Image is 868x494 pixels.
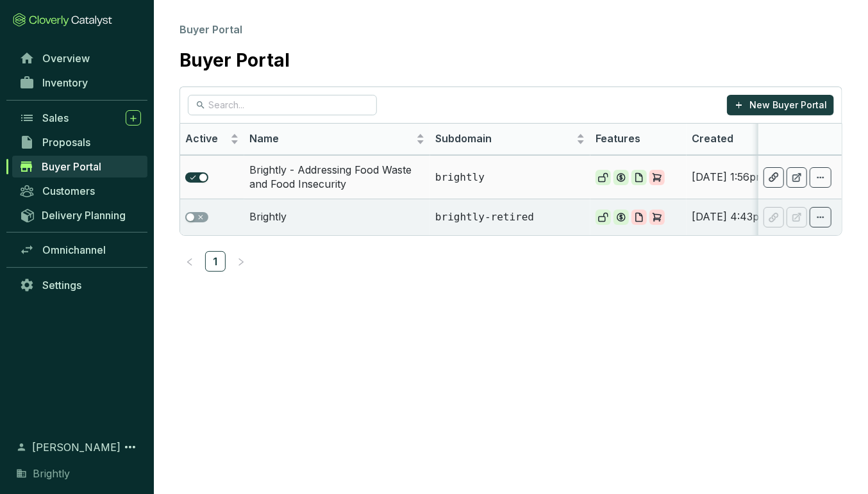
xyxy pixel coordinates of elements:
th: Name [244,124,430,155]
span: Brightly [33,466,70,481]
li: Next Page [231,251,251,272]
span: Customers [42,185,95,197]
button: New Buyer Portal [727,95,834,115]
span: left [185,258,194,267]
span: Sales [42,111,69,124]
td: [DATE] 4:43pm [687,199,815,235]
button: right [231,251,251,272]
p: New Buyer Portal [749,99,827,111]
a: Sales [13,107,147,129]
a: Omnichannel [13,239,147,261]
td: [DATE] 1:56pm [687,155,815,199]
span: Delivery Planning [42,209,126,222]
span: Inventory [42,76,88,89]
th: Features [590,124,687,155]
a: Proposals [13,131,147,153]
h1: Buyer Portal [179,50,290,72]
p: brightly [435,170,585,185]
span: Proposals [42,136,90,149]
span: Settings [42,279,81,292]
td: Brightly - Addressing Food Waste and Food Insecurity [244,155,430,199]
th: Created [687,124,815,155]
a: 1 [206,252,225,271]
a: Buyer Portal [12,156,147,177]
span: right [237,258,246,267]
a: Delivery Planning [13,204,147,226]
span: Name [249,132,413,146]
span: Subdomain [435,132,574,146]
a: Settings [13,274,147,296]
th: Subdomain [430,124,590,155]
li: 1 [205,251,226,272]
a: Inventory [13,72,147,94]
a: Customers [13,180,147,202]
span: [PERSON_NAME] [32,440,121,455]
span: Active [185,132,228,146]
a: Overview [13,47,147,69]
td: Brightly [244,199,430,235]
span: Omnichannel [42,243,106,256]
th: Active [180,124,244,155]
li: Previous Page [179,251,200,272]
span: Buyer Portal [179,23,242,36]
input: Search... [208,98,358,112]
span: Created [692,132,798,146]
p: brightly-retired [435,210,585,224]
span: Overview [42,52,90,65]
span: Buyer Portal [42,160,101,173]
button: left [179,251,200,272]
